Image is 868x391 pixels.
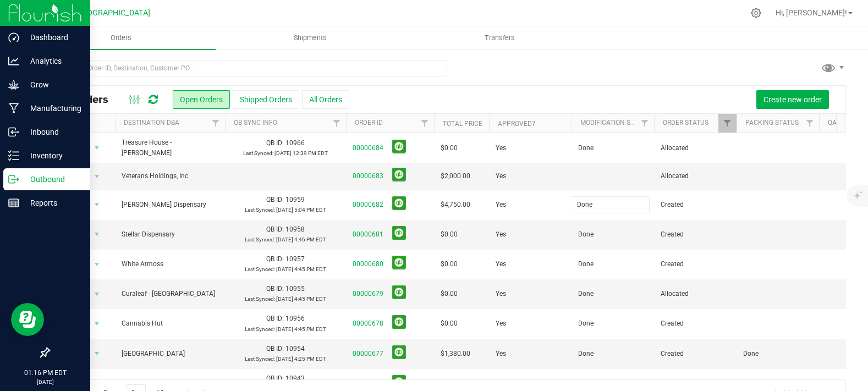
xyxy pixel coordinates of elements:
span: QB ID: [266,139,284,147]
span: Yes [496,378,506,389]
input: ref_field_2 [571,196,650,213]
span: Sacred Bloom [122,378,218,389]
a: Orders [26,26,216,49]
span: Cannabis Hut [122,318,218,329]
span: QB ID: [266,196,284,203]
span: Last Synced: [245,266,275,272]
span: $0.00 [441,143,458,153]
span: select [90,197,104,212]
a: Filter [207,114,225,133]
p: Inbound [19,125,85,139]
span: QB ID: [266,315,284,322]
span: Done [743,349,759,359]
span: Done [578,349,594,359]
span: Created [661,259,730,269]
span: $5,247.50 [441,378,470,389]
span: 10943 [285,375,305,382]
span: QB ID: [266,345,284,353]
span: Last Synced: [245,207,275,213]
span: Yes [496,289,506,299]
iframe: Resource center [11,303,44,336]
inline-svg: Inbound [8,126,19,137]
span: $4,750.00 [441,200,470,210]
span: QB ID: [266,285,284,293]
span: 10959 [285,196,305,203]
span: Veterans Holdings, Inc [122,171,218,181]
span: Yes [496,143,506,153]
span: [DATE] 4:45 PM EDT [276,326,326,332]
a: Order ID [355,119,383,126]
span: select [90,257,104,272]
p: [DATE] [5,378,85,386]
span: Yes [496,259,506,269]
a: Order Status [663,119,708,126]
span: $0.00 [441,289,458,299]
a: Shipments [216,26,405,49]
span: Done [578,289,594,299]
span: Yes [496,229,506,240]
span: 10957 [285,255,305,263]
span: 10956 [285,315,305,322]
a: Destination DBA [124,119,179,126]
a: 00000681 [353,229,383,240]
span: White Atmoss [122,259,218,269]
span: 10958 [285,225,305,233]
span: $0.00 [441,318,458,329]
span: Last Synced: [245,326,275,332]
span: Hi, [PERSON_NAME]! [776,8,847,17]
span: Created [661,229,730,240]
span: [DATE] 5:04 PM EDT [276,207,326,213]
span: Done [578,378,594,389]
a: Approved? [498,120,535,128]
p: Analytics [19,54,85,68]
a: 00000676 [353,378,383,389]
span: Orders [96,33,146,43]
span: select [90,140,104,156]
a: Transfers [405,26,595,49]
span: [GEOGRAPHIC_DATA] [75,8,150,18]
inline-svg: Manufacturing [8,103,19,114]
span: Curaleaf - [GEOGRAPHIC_DATA] [122,289,218,299]
span: [GEOGRAPHIC_DATA] [122,349,218,359]
span: 10966 [285,139,305,147]
span: QB ID: [266,375,284,382]
inline-svg: Inventory [8,150,19,161]
a: 00000683 [353,171,383,181]
span: Done [578,143,594,153]
span: Allocated [661,289,730,299]
span: [DATE] 4:45 PM EDT [276,266,326,272]
a: 00000682 [353,200,383,210]
a: QB Sync Info [234,119,277,126]
span: select [90,287,104,302]
span: 10954 [285,345,305,353]
span: Yes [496,318,506,329]
span: Transfers [470,33,530,43]
a: Filter [328,114,346,133]
button: Shipped Orders [233,90,299,109]
a: Filter [718,114,737,133]
span: Allocated [661,143,730,153]
span: QB ID: [266,255,284,263]
span: [DATE] 4:25 PM EDT [276,356,326,362]
span: [DATE] 4:46 PM EDT [276,236,326,243]
span: [PERSON_NAME] Dispensary [122,200,218,210]
span: Allocated [661,171,730,181]
span: Yes [496,349,506,359]
inline-svg: Dashboard [8,32,19,43]
button: Open Orders [173,90,230,109]
p: Reports [19,196,85,210]
a: Modification Status [580,119,650,126]
span: $1,380.00 [441,349,470,359]
span: Shipments [279,33,342,43]
span: [DATE] 4:45 PM EDT [276,296,326,302]
inline-svg: Analytics [8,56,19,67]
a: 00000677 [353,349,383,359]
span: Last Synced: [243,150,273,156]
inline-svg: Reports [8,197,19,208]
span: [DATE] 12:39 PM EDT [274,150,328,156]
span: Create new order [763,95,822,104]
inline-svg: Grow [8,79,19,90]
p: Dashboard [19,31,85,44]
span: $2,000.00 [441,171,470,181]
p: 01:16 PM EDT [5,368,85,378]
